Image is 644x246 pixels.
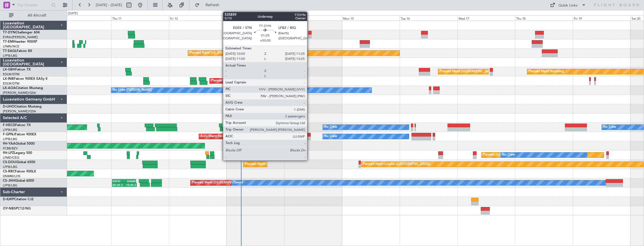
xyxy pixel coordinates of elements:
div: Planned Maint [GEOGRAPHIC_DATA] ([GEOGRAPHIC_DATA]) [192,179,281,187]
span: CS-DOU [3,161,16,164]
a: T7-DYNChallenger 604 [3,31,40,34]
span: F-GPNJ [3,133,15,136]
span: LX-INB [3,77,14,81]
div: No Crew [502,151,515,159]
a: CS-JHHGlobal 6000 [3,179,34,183]
div: Fri 19 [573,15,630,20]
a: LFPB/LBG [3,54,17,58]
div: Planned [GEOGRAPHIC_DATA] ([GEOGRAPHIC_DATA]) [483,151,563,159]
a: LFPB/LBG [3,137,17,141]
div: Planned Maint Nurnberg [529,67,564,76]
span: T7-EAGL [3,49,17,53]
div: Tue 16 [400,15,457,20]
a: LFMN/NCE [3,44,19,49]
span: 9H-YAA [3,142,15,145]
div: Quick Links [558,3,578,8]
div: Planned Maint London ([GEOGRAPHIC_DATA]) [363,160,430,168]
div: EHAM [124,179,136,183]
a: T7-EAGLFalcon 8X [3,49,32,53]
span: 9H-LPZ [3,151,14,155]
button: Refresh [192,1,226,10]
a: DNMM/LOS [3,174,20,178]
span: CS-JHH [3,179,15,183]
div: Owner [233,179,243,187]
div: KSFO [113,179,124,183]
span: T7-DYN [3,31,15,34]
div: Thu 18 [515,15,573,20]
div: No Crew [324,132,337,141]
button: Quick Links [547,1,589,10]
div: 00:30 Z [113,183,124,186]
div: Sun 14 [284,15,342,20]
div: Sat 13 [227,15,284,20]
div: 10:45 Z [124,183,136,186]
a: EDLW/DTM [3,81,19,86]
a: LFMD/CEQ [3,156,19,160]
a: [PERSON_NAME]/QSA [3,91,36,95]
a: LFPB/LBG [3,165,17,169]
span: Refresh [201,3,224,7]
span: OY-NBS [3,207,16,210]
a: CS-DOUGlobal 6500 [3,161,35,164]
div: Fri 12 [169,15,227,20]
div: Planned Maint [GEOGRAPHIC_DATA] ([GEOGRAPHIC_DATA]) [440,67,528,76]
div: Planned Maint [US_STATE] ([GEOGRAPHIC_DATA]) [189,49,262,57]
span: CS-RRC [3,170,15,173]
a: D-ILWPCitation CJ2 [3,198,33,201]
a: LFPB/LBG [3,183,17,188]
a: F-HECDFalcon 7X [3,124,31,127]
button: All Aircraft [6,11,61,20]
div: Wed 17 [457,15,515,20]
a: LX-INBFalcon 900EX EASy II [3,77,47,81]
a: 9H-LPZLegacy 500 [3,151,32,155]
div: Mon 15 [342,15,400,20]
a: OY-NBSPC12/NG [3,207,31,210]
span: LX-GBH [3,68,15,71]
div: [DATE] [68,11,78,16]
div: No Crew [PERSON_NAME] [113,86,152,94]
span: D-ILWP [3,198,14,201]
div: Planned Maint [GEOGRAPHIC_DATA] ([GEOGRAPHIC_DATA]) [245,160,334,168]
span: T7-EMI [3,40,14,44]
div: Wed 10 [53,15,111,20]
a: D-IJHOCitation Mustang [3,105,42,108]
a: EVRA/[PERSON_NAME] [3,35,38,39]
a: F-GPNJFalcon 900EX [3,133,36,136]
a: LX-AOACitation Mustang [3,86,43,90]
input: Trip Number [17,1,50,9]
a: EDLW/DTM [3,72,19,76]
div: Thu 11 [111,15,169,20]
a: FCBB/BZV [3,146,18,151]
div: Planned Maint [GEOGRAPHIC_DATA] ([GEOGRAPHIC_DATA]) [211,77,300,85]
span: All Aircraft [15,13,59,17]
span: [DATE] - [DATE] [96,3,122,8]
span: D-IJHO [3,105,14,108]
a: LFPB/LBG [3,128,17,132]
a: LX-GBHFalcon 7X [3,68,31,71]
span: F-HECD [3,124,15,127]
span: LX-AOA [3,86,16,90]
div: AOG Maint Paris ([GEOGRAPHIC_DATA]) [200,132,260,141]
div: No Crew [603,123,616,131]
a: [PERSON_NAME]/QSA [3,109,36,113]
div: No Crew [324,123,337,131]
a: 9H-YAAGlobal 5000 [3,142,35,145]
a: T7-EMIHawker 900XP [3,40,37,44]
a: CS-RRCFalcon 900LX [3,170,36,173]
